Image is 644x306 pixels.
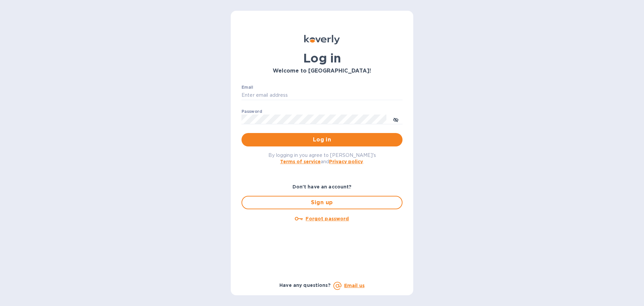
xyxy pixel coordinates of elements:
[344,283,365,288] a: Email us
[329,159,363,164] a: Privacy policy
[241,85,253,89] label: Email
[241,196,402,209] button: Sign up
[241,90,402,100] input: Enter email address
[241,51,402,65] h1: Log in
[241,110,262,114] label: Password
[247,136,397,144] span: Log in
[279,282,331,288] b: Have any questions?
[241,68,402,74] h3: Welcome to [GEOGRAPHIC_DATA]!
[304,35,340,44] img: Koverly
[241,133,402,146] button: Log in
[268,152,376,164] span: By logging in you agree to [PERSON_NAME]'s and .
[292,184,352,189] b: Don't have an account?
[280,159,321,164] a: Terms of service
[248,199,396,207] span: Sign up
[306,216,349,221] u: Forgot password
[389,113,402,126] button: toggle password visibility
